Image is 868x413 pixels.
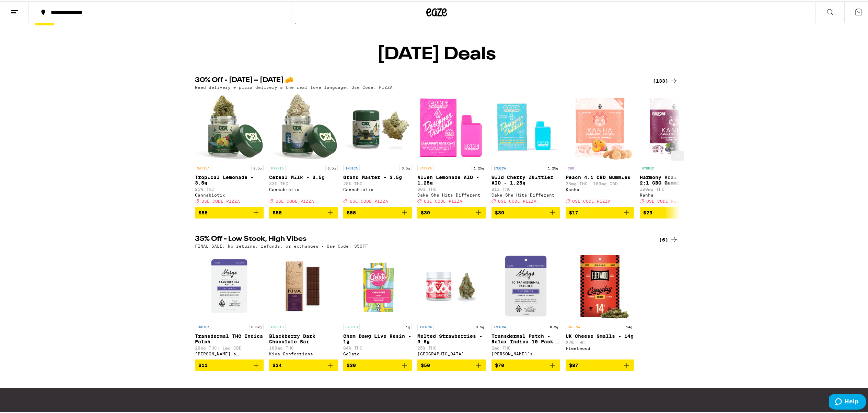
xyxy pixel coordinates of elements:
a: Open page for Harmony Acai Blueberry 2:1 CBG Gummies from Kanha [640,92,708,205]
img: Gelato - Chem Dawg Live Resin - 1g [343,250,412,319]
button: Add to bag [195,358,264,370]
a: Open page for Grand Master - 3.5g from Cannabiotix [343,92,412,205]
p: 84% THC [343,344,412,349]
button: Add to bag [640,205,708,217]
span: $55 [347,209,356,214]
img: Fleetwood - UK Cheese Smalls - 14g [566,250,634,319]
div: Cannabiotix [195,191,264,196]
a: Open page for Peach 4:1 CBD Gummies from Kanha [566,92,634,205]
p: 1.25g [546,164,560,170]
span: $55 [198,209,208,214]
button: Add to bag [566,205,634,217]
button: Add to bag [417,358,486,370]
p: 20mg THC: 1mg CBD [195,344,264,349]
p: Chem Dawg Live Resin - 1g [343,332,412,343]
span: USE CODE PIZZA [572,198,611,202]
h2: 35% Off - Low Stock, High Vibes [195,234,645,243]
img: Cannabiotix - Grand Master - 3.5g [343,92,412,160]
p: 0.02g [249,322,264,329]
a: Open page for UK Cheese Smalls - 14g from Fleetwood [566,250,634,358]
iframe: Opens a widget where you can find more information [829,392,866,410]
p: CBD [566,164,576,170]
span: $24 [273,361,282,367]
span: USE CODE PIZZA [350,198,388,202]
p: 22% THC [566,339,634,343]
p: HYBRID [269,322,286,329]
button: Add to bag [417,205,486,217]
p: 100mg THC [640,186,708,190]
p: INDICA [343,164,360,170]
p: HYBRID [269,164,286,170]
p: SATIVA [195,164,211,170]
a: Open page for Alien Lemonade AIO - 1.25g from Cake She Hits Different [417,92,486,205]
img: Cake She Hits Different - Wild Cherry Zkittlez AIO - 1.25g [491,92,560,160]
p: SATIVA [417,164,434,170]
p: Alien Lemonade AIO - 1.25g [417,173,486,184]
button: Add to bag [269,358,338,370]
p: SATIVA [566,322,582,329]
img: Kiva Confections - Blackberry Dark Chocolate Bar [269,250,338,319]
div: Gelato [343,350,412,355]
a: Open page for Tropical Lemonade - 3.5g from Cannabiotix [195,92,264,205]
p: 3.5g [474,322,486,329]
span: $87 [569,361,578,367]
button: Add to bag [343,205,412,217]
span: $11 [198,361,208,367]
a: Open page for Melted Strawberries - 3.5g from Ember Valley [417,250,486,358]
div: Cannabiotix [343,186,412,190]
div: Kiva Confections [269,350,338,355]
button: Add to bag [566,358,634,370]
p: 100mg THC [269,344,338,349]
p: Wild Cherry Zkittlez AIO - 1.25g [491,173,560,184]
div: Cake She Hits Different [491,191,560,196]
p: FINAL SALE: No returns, refunds, or exchanges - Use Code: 35OFF [195,243,368,247]
div: Fleetwood [566,345,634,349]
p: 3.5g [325,164,338,170]
div: Cannabiotix [269,186,338,190]
p: HYBRID [343,322,360,329]
span: USE CODE PIZZA [646,198,685,202]
span: $17 [569,209,578,214]
div: [GEOGRAPHIC_DATA] [417,350,486,355]
button: Add to bag [491,358,560,370]
p: 80% THC [417,186,486,190]
p: 25mg THC: 100mg CBD [566,180,634,185]
p: INDICA [417,322,434,329]
p: 3.5g [251,164,264,170]
img: Cannabiotix - Cereal Milk - 3.5g [269,92,338,160]
span: USE CODE PIZZA [498,198,536,202]
div: Kanha [566,186,634,190]
img: Ember Valley - Melted Strawberries - 3.5g [417,250,486,319]
span: USE CODE PIZZA [201,198,240,202]
img: Kanha - Harmony Acai Blueberry 2:1 CBG Gummies [640,92,707,160]
a: Open page for Blackberry Dark Chocolate Bar from Kiva Confections [269,250,338,358]
span: USE CODE PIZZA [424,198,462,202]
p: 33% THC [269,180,338,185]
p: INDICA [195,322,211,329]
button: Add to bag [269,205,338,217]
p: UK Cheese Smalls - 14g [566,332,634,338]
span: $30 [347,361,356,367]
div: (6) [659,234,678,243]
p: 1g [404,322,412,329]
a: (133) [653,75,678,84]
p: 3.5g [400,164,412,170]
p: Cereal Milk - 3.5g [269,173,338,179]
span: $23 [643,209,652,214]
span: $70 [495,361,504,367]
img: Mary's Medicinals - Transdermal THC Indica Patch [195,250,264,319]
p: 0.2g [548,322,560,329]
h1: [DATE] Deals [377,44,496,62]
p: Peach 4:1 CBD Gummies [566,173,634,179]
div: Cake She Hits Different [417,191,486,196]
p: Melted Strawberries - 3.5g [417,332,486,343]
p: Transdermal THC Indica Patch [195,332,264,343]
a: Open page for Cereal Milk - 3.5g from Cannabiotix [269,92,338,205]
img: Cake She Hits Different - Alien Lemonade AIO - 1.25g [417,92,486,160]
span: USE CODE PIZZA [276,198,314,202]
span: $55 [273,209,282,214]
p: 25% THC [195,186,264,190]
button: Add to bag [343,358,412,370]
p: 25% THC [417,344,486,349]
